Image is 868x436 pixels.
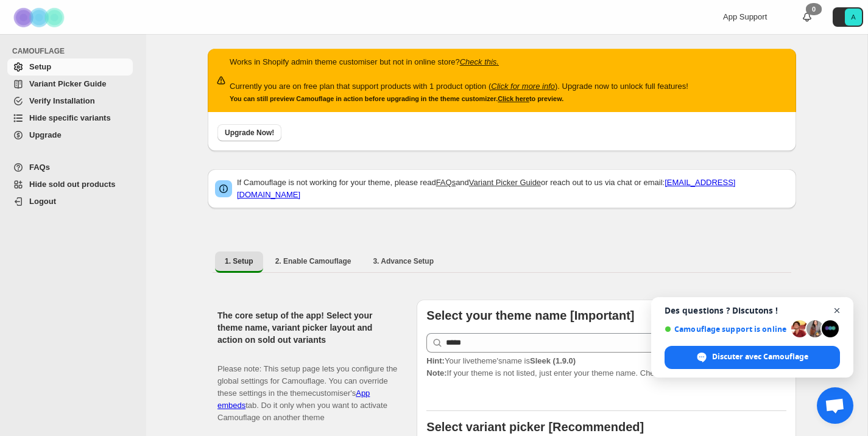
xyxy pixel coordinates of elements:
[29,163,50,172] span: FAQs
[225,256,253,266] span: 1. Setup
[29,130,62,139] span: Upgrade
[426,309,634,322] b: Select your theme name [Important]
[217,309,397,346] h2: The core setup of the app! Select your theme name, variant picker layout and action on sold out v...
[7,127,133,144] a: Upgrade
[29,197,56,206] span: Logout
[665,346,840,369] span: Discuter avec Camouflage
[7,193,133,210] a: Logout
[817,387,853,424] a: Ouvrir le chat
[230,95,563,102] small: You can still preview Camouflage in action before upgrading in the theme customizer. to preview.
[217,351,397,424] p: Please note: This setup page lets you configure the global settings for Camouflage. You can overr...
[29,180,116,189] span: Hide sold out products
[29,113,111,122] span: Hide specific variants
[426,356,576,365] span: Your live theme's name is
[12,46,138,56] span: CAMOUFLAGE
[426,355,786,379] p: If your theme is not listed, just enter your theme name. Check to find your theme name.
[7,58,133,76] a: Setup
[665,306,840,315] span: Des questions ? Discutons !
[530,356,576,365] strong: Sleek (1.9.0)
[851,13,856,21] text: A
[806,3,822,15] div: 0
[217,124,281,141] button: Upgrade Now!
[7,76,133,93] a: Variant Picker Guide
[498,95,529,102] a: Click here
[426,420,644,434] b: Select variant picker [Recommended]
[230,80,688,93] p: Currently you are on free plan that support products with 1 product option ( ). Upgrade now to un...
[436,178,456,187] a: FAQs
[275,256,351,266] span: 2. Enable Camouflage
[833,7,863,27] button: Avatar with initials A
[469,178,541,187] a: Variant Picker Guide
[426,368,446,378] strong: Note:
[230,56,688,68] p: Works in Shopify admin theme customiser but not in online store?
[491,82,555,91] a: Click for more info
[10,1,71,34] img: Camouflage
[29,79,106,88] span: Variant Picker Guide
[845,9,862,26] span: Avatar with initials A
[29,62,51,71] span: Setup
[237,177,789,201] p: If Camouflage is not working for your theme, please read and or reach out to us via chat or email:
[29,96,95,105] span: Verify Installation
[7,110,133,127] a: Hide specific variants
[723,12,767,21] span: App Support
[373,256,434,266] span: 3. Advance Setup
[460,57,499,66] a: Check this.
[801,11,813,23] a: 0
[7,159,133,176] a: FAQs
[426,356,445,365] strong: Hint:
[712,351,808,362] span: Discuter avec Camouflage
[7,176,133,193] a: Hide sold out products
[665,325,787,334] span: Camouflage support is online
[7,93,133,110] a: Verify Installation
[225,128,274,138] span: Upgrade Now!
